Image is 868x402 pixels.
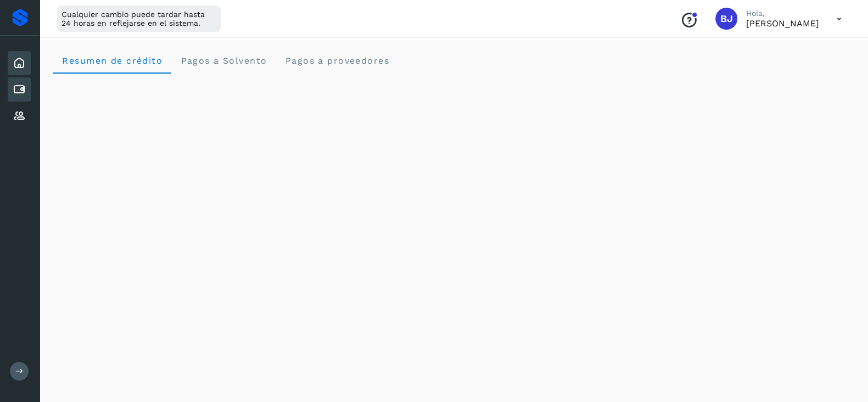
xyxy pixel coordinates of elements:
span: Pagos a Solvento [180,55,267,66]
span: Resumen de crédito [61,55,163,66]
p: Brayant Javier Rocha Martinez [746,18,819,29]
div: Cuentas por pagar [8,77,31,102]
p: Hola, [746,9,819,18]
div: Proveedores [8,104,31,128]
div: Cualquier cambio puede tardar hasta 24 horas en reflejarse en el sistema. [57,5,221,32]
span: Pagos a proveedores [284,55,389,66]
div: Inicio [8,51,31,75]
